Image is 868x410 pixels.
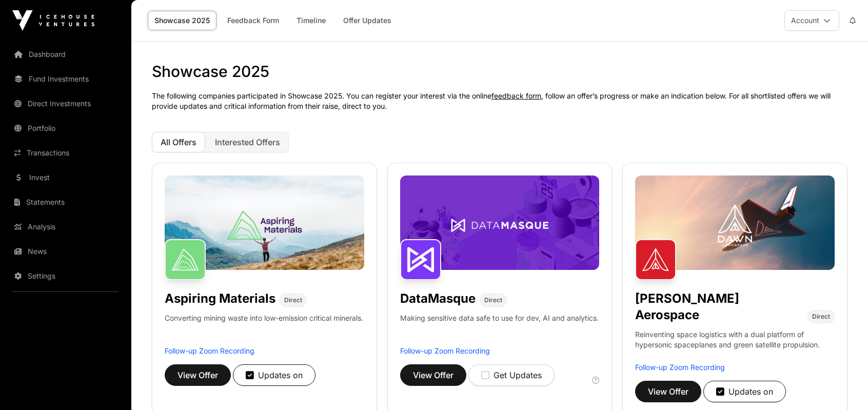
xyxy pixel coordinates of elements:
[8,68,123,90] a: Fund Investments
[165,290,275,307] h1: Aspiring Materials
[8,166,123,189] a: Invest
[716,385,773,398] div: Updates on
[152,132,205,152] button: All Offers
[12,10,94,31] img: Icehouse Ventures Logo
[635,381,701,402] button: View Offer
[165,346,254,355] a: Follow-up Zoom Recording
[400,364,466,386] button: View Offer
[703,381,786,402] button: Updates on
[8,191,123,213] a: Statements
[635,175,835,270] img: Dawn-Banner.jpg
[413,369,453,381] span: View Offer
[400,290,476,307] h1: DataMasque
[290,11,332,30] a: Timeline
[8,92,123,115] a: Direct Investments
[8,240,123,263] a: News
[635,363,725,372] a: Follow-up Zoom Recording
[177,369,218,381] span: View Offer
[635,239,676,280] img: Dawn Aerospace
[165,313,363,346] p: Converting mining waste into low-emission critical minerals.
[284,296,302,304] span: Direct
[648,385,688,398] span: View Offer
[635,329,835,362] p: Reinventing space logistics with a dual platform of hypersonic spaceplanes and green satellite pr...
[152,91,847,111] p: The following companies participated in Showcase 2025. You can register your interest via the onl...
[481,369,542,381] div: Get Updates
[8,117,123,140] a: Portfolio
[400,175,600,270] img: DataMasque-Banner.jpg
[233,364,315,386] button: Updates on
[400,239,441,280] img: DataMasque
[812,313,830,321] span: Direct
[784,10,839,31] button: Account
[337,11,398,30] a: Offer Updates
[221,11,286,30] a: Feedback Form
[206,132,289,152] button: Interested Offers
[484,296,502,304] span: Direct
[215,137,280,147] span: Interested Offers
[152,62,847,81] h1: Showcase 2025
[165,239,206,280] img: Aspiring Materials
[817,361,868,410] iframe: Chat Widget
[400,346,490,355] a: Follow-up Zoom Recording
[635,290,803,323] h1: [PERSON_NAME] Aerospace
[148,11,216,30] a: Showcase 2025
[165,175,364,270] img: Aspiring-Banner.jpg
[8,265,123,287] a: Settings
[8,142,123,164] a: Transactions
[246,369,303,381] div: Updates on
[165,364,231,386] button: View Offer
[8,43,123,66] a: Dashboard
[468,364,555,386] button: Get Updates
[400,313,599,346] p: Making sensitive data safe to use for dev, AI and analytics.
[161,137,196,147] span: All Offers
[491,91,541,100] a: feedback form
[8,216,123,238] a: Analysis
